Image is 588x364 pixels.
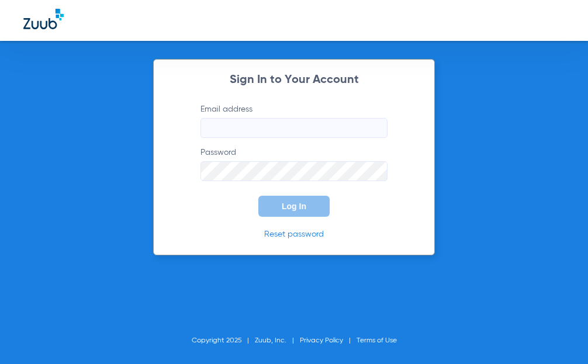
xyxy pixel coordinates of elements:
[357,337,397,344] a: Terms of Use
[200,118,388,138] input: Email address
[200,161,388,181] input: Password
[264,230,324,238] a: Reset password
[183,74,405,86] h2: Sign In to Your Account
[200,103,388,138] label: Email address
[255,335,300,346] li: Zuub, Inc.
[192,335,255,346] li: Copyright 2025
[200,147,388,181] label: Password
[23,9,64,29] img: Zuub Logo
[300,337,343,344] a: Privacy Policy
[258,196,330,217] button: Log In
[282,202,306,211] span: Log In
